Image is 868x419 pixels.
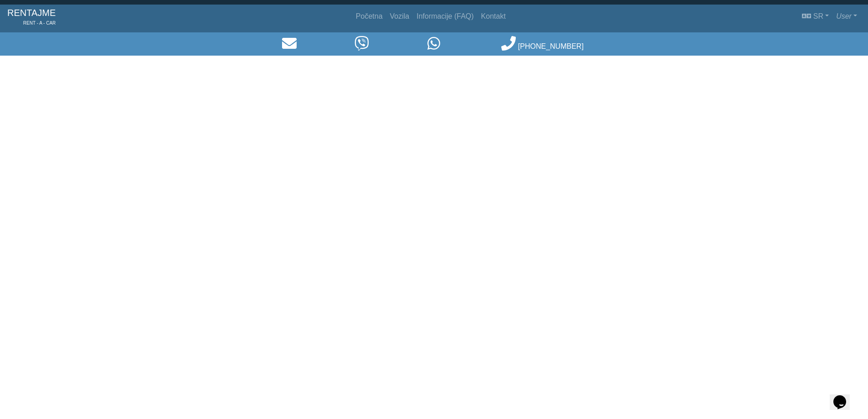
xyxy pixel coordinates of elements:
em: User [836,12,852,20]
a: User [832,7,861,26]
a: [PHONE_NUMBER] [501,42,583,50]
span: [PHONE_NUMBER] [518,42,584,50]
a: Vozila [386,7,413,26]
a: Kontakt [478,7,509,26]
span: sr [813,12,823,20]
iframe: chat widget [830,383,859,410]
a: RENTAJMERENT - A - CAR [7,4,56,29]
a: Početna [352,7,386,26]
span: RENT - A - CAR [7,20,56,26]
a: sr [798,7,832,26]
a: Informacije (FAQ) [413,7,477,26]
